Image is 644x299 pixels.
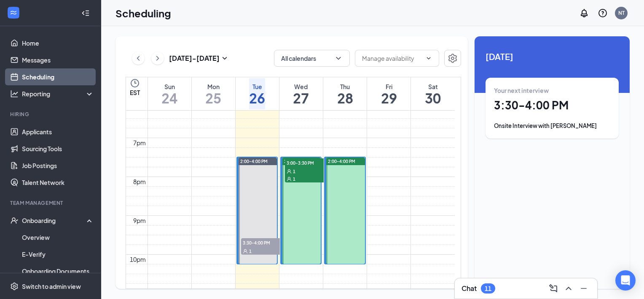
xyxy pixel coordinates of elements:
[220,53,230,63] svg: SmallChevronDown
[291,77,311,110] a: August 27, 2025
[160,77,179,110] a: August 24, 2025
[423,77,443,110] a: August 30, 2025
[249,82,265,91] div: Tue
[577,282,590,295] button: Minimize
[10,282,19,291] svg: Settings
[22,246,94,263] a: E-Verify
[334,54,343,63] svg: ChevronDown
[22,263,94,280] a: Onboarding Documents
[328,158,355,164] span: 2:00-4:00 PM
[161,91,177,105] h1: 24
[598,8,608,18] svg: QuestionInfo
[425,82,441,91] div: Sat
[115,6,171,20] h1: Scheduling
[462,284,477,293] h3: Chat
[579,283,589,294] svg: Minimize
[337,82,353,91] div: Thu
[249,248,252,254] span: 1
[130,88,140,97] span: EST
[379,77,399,110] a: August 29, 2025
[243,249,248,254] svg: User
[486,50,619,63] span: [DATE]
[618,9,625,16] div: NT
[131,177,148,186] div: 8pm
[22,52,94,68] a: Messages
[9,8,18,17] svg: WorkstreamLogo
[205,91,221,105] h1: 25
[579,8,589,18] svg: Notifications
[287,177,292,182] svg: User
[130,78,140,88] svg: Clock
[205,82,221,91] div: Mon
[494,122,610,130] div: Onsite Interview with [PERSON_NAME]
[128,255,148,264] div: 10pm
[494,86,610,95] div: Your next interview
[22,216,87,225] div: Onboarding
[134,53,142,63] svg: ChevronLeft
[151,52,164,65] button: ChevronRight
[161,82,177,91] div: Sun
[241,238,283,247] span: 3:30-4:00 PM
[131,216,148,225] div: 9pm
[562,282,575,295] button: ChevronUp
[22,157,94,174] a: Job Postings
[337,91,353,105] h1: 28
[10,111,92,118] div: Hiring
[22,140,94,157] a: Sourcing Tools
[425,55,432,62] svg: ChevronDown
[249,91,265,105] h1: 26
[169,54,220,63] h3: [DATE] - [DATE]
[153,53,162,63] svg: ChevronRight
[448,53,458,63] svg: Settings
[132,52,145,65] button: ChevronLeft
[485,285,491,292] div: 11
[274,50,350,67] button: All calendarsChevronDown
[10,216,19,225] svg: UserCheck
[10,199,92,207] div: Team Management
[615,270,636,291] div: Open Intercom Messenger
[494,98,610,112] h1: 3:30 - 4:00 PM
[381,82,397,91] div: Fri
[22,123,94,140] a: Applicants
[240,158,268,164] span: 2:00-4:00 PM
[563,283,574,294] svg: ChevronUp
[285,158,327,167] span: 3:00-3:30 PM
[10,90,19,98] svg: Analysis
[22,35,94,52] a: Home
[287,169,292,174] svg: User
[444,50,461,67] button: Settings
[548,283,558,294] svg: ComposeMessage
[22,229,94,246] a: Overview
[22,90,94,98] div: Reporting
[204,77,223,110] a: August 25, 2025
[293,82,309,91] div: Wed
[381,91,397,105] h1: 29
[22,174,94,191] a: Talent Network
[247,77,267,110] a: August 26, 2025
[81,9,90,17] svg: Collapse
[22,68,94,85] a: Scheduling
[425,91,441,105] h1: 30
[131,138,148,147] div: 7pm
[293,176,295,182] span: 1
[547,282,560,295] button: ComposeMessage
[293,91,309,105] h1: 27
[362,54,422,63] input: Manage availability
[293,169,295,174] span: 1
[335,77,355,110] a: August 28, 2025
[22,282,81,291] div: Switch to admin view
